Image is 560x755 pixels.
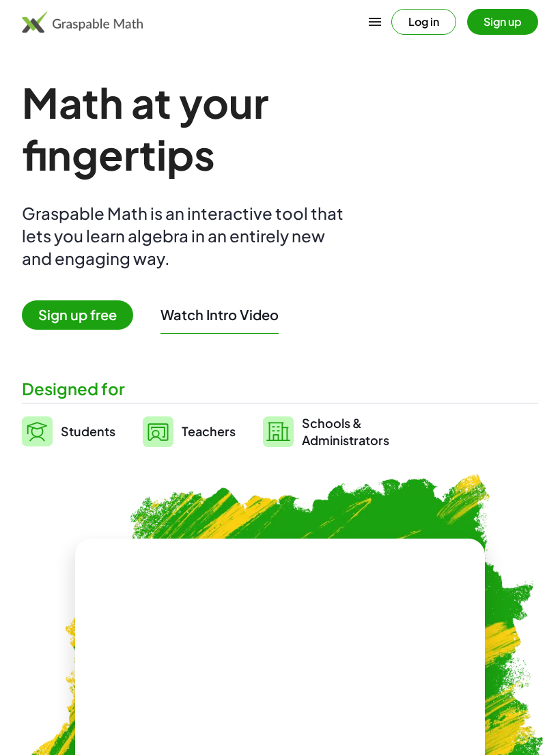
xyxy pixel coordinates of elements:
span: Schools & Administrators [302,414,389,448]
button: Log in [391,9,456,35]
div: Designed for [22,377,538,400]
video: What is this? This is dynamic math notation. Dynamic math notation plays a central role in how Gr... [178,608,382,710]
a: Teachers [143,414,236,448]
h1: Math at your fingertips [22,76,456,180]
button: Watch Intro Video [160,306,279,324]
a: Students [22,414,115,448]
div: Graspable Math is an interactive tool that lets you learn algebra in an entirely new and engaging... [22,202,350,270]
a: Schools &Administrators [263,414,389,448]
span: Teachers [182,423,236,439]
img: svg%3e [22,416,53,446]
span: Sign up free [22,300,133,330]
img: svg%3e [263,416,294,447]
span: Students [61,423,115,439]
img: svg%3e [143,416,173,447]
button: Sign up [467,9,538,35]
